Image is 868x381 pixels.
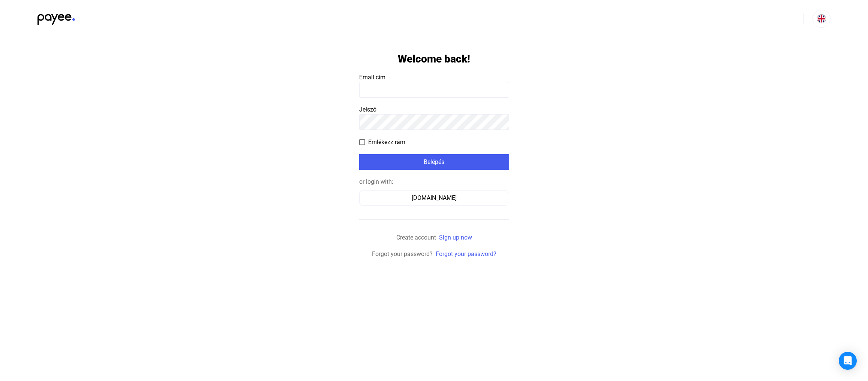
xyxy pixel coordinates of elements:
button: EN [813,10,831,28]
span: Create account [396,234,436,241]
span: Forgot your password? [372,250,433,257]
div: Belépés [361,158,507,167]
button: Belépés [359,154,509,170]
span: Email cím [359,74,385,81]
button: [DOMAIN_NAME] [359,190,509,206]
h1: Welcome back! [398,52,470,65]
span: Emlékezz rám [368,138,405,147]
div: Open Intercom Messenger [839,352,857,370]
div: [DOMAIN_NAME] [362,193,507,202]
img: EN [817,14,826,23]
a: [DOMAIN_NAME] [359,194,509,201]
span: Jelszó [359,106,376,113]
div: or login with: [359,177,509,186]
a: Forgot your password? [436,250,496,257]
a: Sign up now [439,234,472,241]
img: black-payee-blue-dot.svg [37,10,75,25]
